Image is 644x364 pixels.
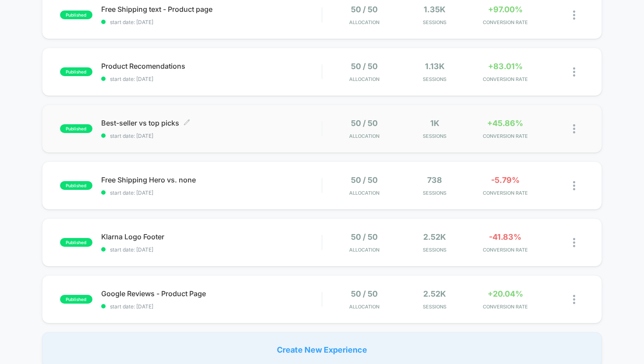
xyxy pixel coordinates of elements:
span: start date: [DATE] [101,303,322,310]
span: Sessions [402,133,468,139]
button: Play, NEW DEMO 2025-VEED.mp4 [4,166,18,180]
span: 50 / 50 [351,232,378,241]
span: 50 / 50 [351,5,378,14]
span: Allocation [349,76,379,82]
span: published [60,67,92,76]
input: Volume [265,169,292,178]
span: published [60,181,92,190]
span: -41.83% [489,232,521,241]
span: Sessions [402,247,468,253]
span: start date: [DATE] [101,19,322,25]
span: Allocation [349,247,379,253]
span: Best-seller vs top picks [101,119,322,127]
img: close [573,124,575,133]
img: close [573,238,575,247]
span: Sessions [402,76,468,82]
span: 1k [430,119,439,128]
span: +45.86% [487,119,523,128]
span: CONVERSION RATE [472,247,538,253]
span: CONVERSION RATE [472,19,538,25]
button: Play, NEW DEMO 2025-VEED.mp4 [154,82,175,103]
span: published [60,124,92,133]
img: close [573,67,575,77]
span: Allocation [349,133,379,139]
span: 50 / 50 [351,289,378,298]
span: CONVERSION RATE [472,133,538,139]
span: 1.35k [424,5,446,14]
span: published [60,10,92,19]
img: close [573,10,575,20]
span: 50 / 50 [351,62,378,71]
span: start date: [DATE] [101,189,322,196]
span: Klarna Logo Footer [101,232,322,241]
span: -5.79% [491,175,520,185]
span: start date: [DATE] [101,76,322,82]
span: Allocation [349,19,379,25]
span: Sessions [402,19,468,25]
span: Sessions [402,304,468,310]
span: Free Shipping Hero vs. none [101,175,322,184]
span: Product Recomendations [101,62,322,70]
span: Sessions [402,190,468,196]
input: Seek [7,154,324,163]
span: published [60,238,92,247]
span: start date: [DATE] [101,246,322,253]
span: 738 [427,175,442,185]
span: published [60,295,92,304]
span: 2.52k [423,232,446,241]
span: Free Shipping text - Product page [101,5,322,14]
span: +83.01% [488,62,523,71]
span: Allocation [349,190,379,196]
span: +97.00% [488,5,523,14]
span: 50 / 50 [351,119,378,128]
span: CONVERSION RATE [472,190,538,196]
span: 50 / 50 [351,175,378,185]
img: close [573,295,575,304]
span: CONVERSION RATE [472,304,538,310]
span: start date: [DATE] [101,133,322,139]
img: close [573,181,575,190]
span: Allocation [349,304,379,310]
div: Current time [228,168,248,178]
span: 1.13k [425,62,445,71]
span: 2.52k [423,289,446,298]
span: +20.04% [488,289,523,298]
span: Google Reviews - Product Page [101,289,322,298]
span: CONVERSION RATE [472,76,538,82]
